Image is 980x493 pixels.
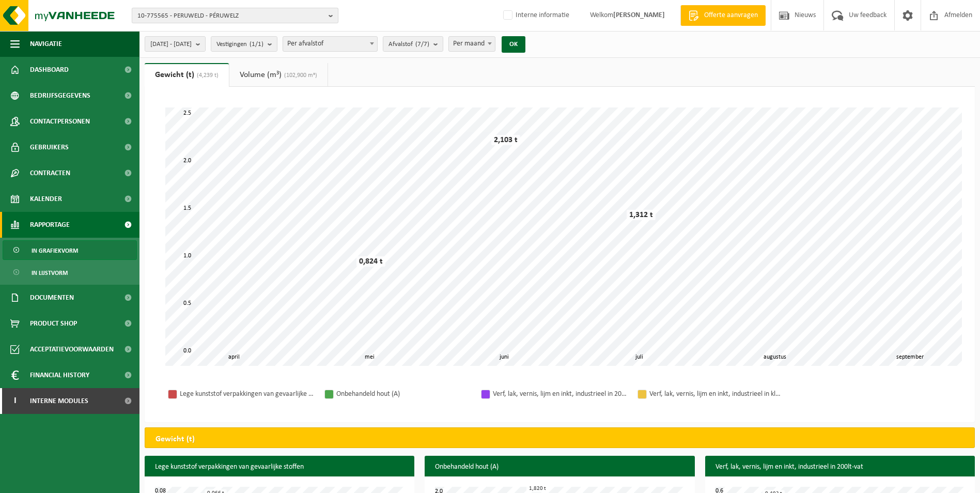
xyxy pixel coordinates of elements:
[649,388,784,400] div: Verf, lak, vernis, lijm en inkt, industrieel in kleinverpakking
[145,36,206,52] button: [DATE] - [DATE]
[30,311,77,336] span: Product Shop
[32,241,78,260] span: In grafiekvorm
[229,63,328,87] a: Volume (m³)
[415,41,429,48] count: (7/7)
[150,37,192,52] span: [DATE] - [DATE]
[356,256,385,267] div: 0,824 t
[30,186,62,212] span: Kalender
[30,285,74,311] span: Documenten
[383,36,443,52] button: Afvalstof(7/7)
[211,36,277,52] button: Vestigingen(1/1)
[448,36,495,52] span: Per maand
[30,362,89,388] span: Financial History
[145,456,414,479] h3: Lege kunststof verpakkingen van gevaarlijke stoffen
[3,263,137,282] a: In lijstvorm
[30,109,90,134] span: Contactpersonen
[493,388,627,400] div: Verf, lak, vernis, lijm en inkt, industrieel in 200lt-vat
[180,388,314,400] div: Lege kunststof verpakkingen van gevaarlijke stoffen
[30,160,70,186] span: Contracten
[194,72,219,79] span: (4,239 t)
[501,8,569,23] label: Interne informatie
[216,37,263,52] span: Vestigingen
[30,212,70,238] span: Rapportage
[30,31,62,57] span: Navigatie
[282,72,317,79] span: (102,900 m³)
[705,456,975,479] h3: Verf, lak, vernis, lijm en inkt, industrieel in 200lt-vat
[491,135,520,145] div: 2,103 t
[627,210,656,220] div: 1,312 t
[145,63,229,87] a: Gewicht (t)
[502,36,525,53] button: OK
[702,10,760,21] span: Offerte aanvragen
[283,37,377,51] span: Per afvalstof
[30,388,88,414] span: Interne modules
[30,57,69,83] span: Dashboard
[336,388,471,400] div: Onbehandeld hout (A)
[132,8,338,23] button: 10-775565 - PERUWELD - PÉRUWELZ
[250,41,263,48] count: (1/1)
[613,11,665,19] strong: [PERSON_NAME]
[10,388,20,414] span: I
[680,5,766,26] a: Offerte aanvragen
[449,37,495,51] span: Per maand
[526,485,549,492] div: 1,820 t
[32,263,68,283] span: In lijstvorm
[3,240,137,260] a: In grafiekvorm
[30,336,114,362] span: Acceptatievoorwaarden
[388,37,429,52] span: Afvalstof
[145,428,205,451] h2: Gewicht (t)
[30,83,90,109] span: Bedrijfsgegevens
[137,8,324,24] span: 10-775565 - PERUWELD - PÉRUWELZ
[30,134,69,160] span: Gebruikers
[283,36,378,52] span: Per afvalstof
[425,456,694,479] h3: Onbehandeld hout (A)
